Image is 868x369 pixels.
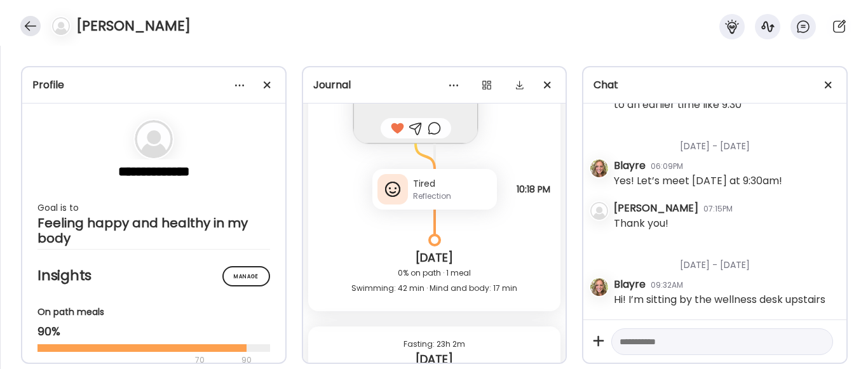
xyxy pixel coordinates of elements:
div: On path meals [37,305,270,319]
div: Yes! Let’s meet [DATE] at 9:30am! [614,173,782,189]
div: Journal [313,77,556,93]
div: 09:32AM [651,279,683,291]
div: Hi! I’m sitting by the wellness desk upstairs [614,292,825,307]
div: 90% [37,324,270,339]
div: Blayre [614,158,646,173]
div: Profile [32,77,275,93]
div: [DATE] - [DATE] [614,124,836,158]
img: bg-avatar-default.svg [52,17,70,35]
img: avatars%2Flomjb4az7MXBJImgJWgj1eivqtp1 [590,278,608,296]
div: Feeling happy and healthy in my body [37,215,270,246]
div: [PERSON_NAME] [614,201,698,216]
h4: [PERSON_NAME] [76,16,191,36]
div: [DATE] [318,352,551,367]
div: 70 [37,352,238,368]
div: Tired [413,177,492,191]
div: Manage [222,266,270,286]
div: Fasting: 23h 2m [318,337,551,352]
div: Reflection [413,191,492,202]
img: bg-avatar-default.svg [135,120,173,158]
div: Blayre [614,277,646,292]
img: avatars%2Flomjb4az7MXBJImgJWgj1eivqtp1 [590,159,608,177]
div: [DATE] [318,250,551,265]
div: Chat [593,77,836,93]
div: 90 [240,352,253,368]
img: bg-avatar-default.svg [590,202,608,220]
div: [DATE] - [DATE] [614,243,836,277]
h2: Insights [37,266,270,285]
div: 07:15PM [703,203,733,215]
div: 0% on path · 1 meal Swimming: 42 min · Mind and body: 17 min [318,265,551,296]
div: 06:09PM [651,161,683,172]
div: Thank you! [614,216,668,231]
div: Goal is to [37,200,270,215]
span: 10:18 PM [517,184,550,195]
